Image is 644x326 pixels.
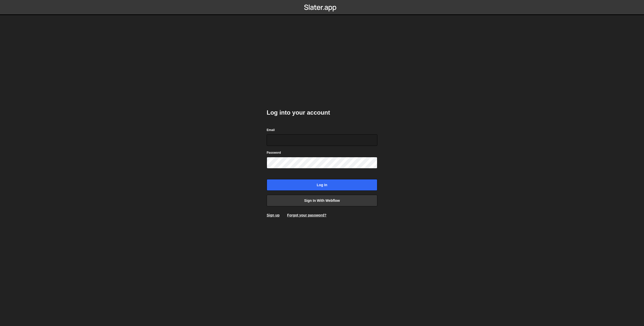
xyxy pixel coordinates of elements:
[267,150,281,155] label: Password
[267,195,377,206] a: Sign in with Webflow
[267,179,377,191] input: Log in
[267,127,275,133] label: Email
[267,109,377,117] h2: Log into your account
[287,213,326,217] a: Forgot your password?
[267,213,279,217] a: Sign up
